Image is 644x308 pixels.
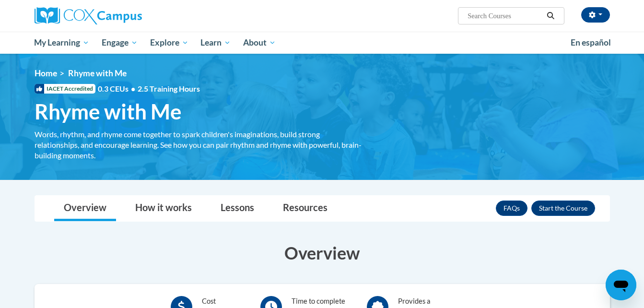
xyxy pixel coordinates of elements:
a: Engage [95,32,144,54]
span: Rhyme with Me [35,99,182,124]
button: Account Settings [581,7,610,23]
a: Lessons [211,196,264,221]
a: Learn [194,32,237,54]
span: IACET Accredited [35,84,95,94]
a: Resources [273,196,337,221]
button: Enroll [531,201,595,216]
span: 0.3 CEUs [98,83,200,94]
a: How it works [126,196,201,221]
div: Main menu [20,32,624,54]
span: About [243,37,276,48]
input: Search Courses [467,10,543,22]
img: Cox Campus [35,7,142,24]
div: Words, rhythm, and rhyme come together to spark children's imaginations, build strong relationshi... [35,129,365,161]
a: En español [564,33,617,53]
a: FAQs [496,201,527,216]
span: My Learning [34,37,89,48]
span: Rhyme with Me [68,68,127,78]
span: 2.5 Training Hours [138,84,200,93]
h3: Overview [35,241,610,265]
a: About [237,32,282,54]
a: My Learning [28,32,96,54]
span: Engage [102,37,138,48]
a: Overview [54,196,116,221]
span: En español [571,37,611,47]
a: Cox Campus [35,7,217,24]
a: Explore [144,32,195,54]
a: Home [35,68,57,78]
span: Learn [200,37,231,48]
iframe: Button to launch messaging window [606,270,636,300]
span: Explore [150,37,188,48]
span: • [131,84,135,93]
button: Search [543,10,558,22]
